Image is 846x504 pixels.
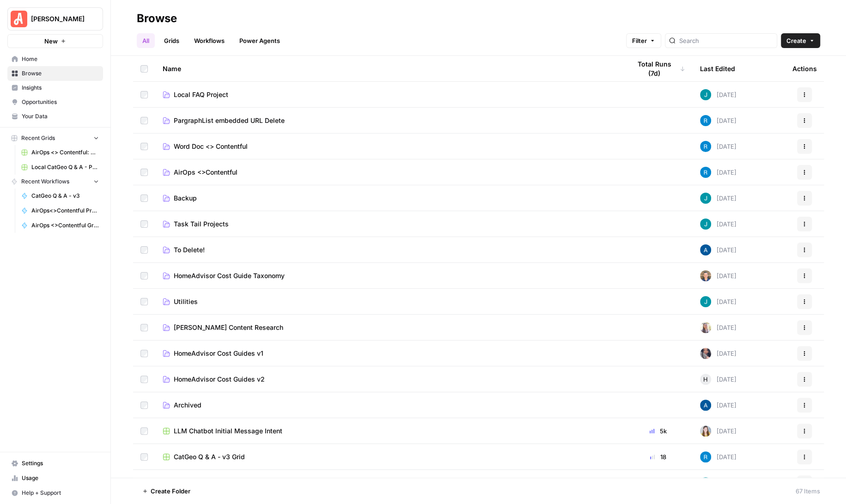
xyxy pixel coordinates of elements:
div: [DATE] [700,270,736,281]
span: Help + Support [22,489,99,497]
div: 5k [631,426,685,436]
img: Angi Logo [11,11,27,27]
span: Local FAQ Project [174,90,228,99]
a: Home [7,52,103,67]
span: HomeAdvisor Cost Guides v1 [174,349,263,358]
span: Browse [22,69,99,78]
img: 4ql36xcz6vn5z6vl131rp0snzihs [700,451,711,462]
img: 50s1itr6iuawd1zoxsc8bt0iyxwq [700,270,711,281]
div: Name [163,56,616,81]
a: CatGeo Q & A - v3 Grid [163,452,616,461]
a: Local FAQ Project [163,90,616,99]
span: Your Data [22,112,99,121]
span: Create Folder [151,486,190,496]
button: New [7,34,103,48]
button: Create [781,33,820,48]
span: Settings [22,459,99,468]
a: Local CatGeo Q & A - Pass/Fail v2 Grid [17,160,103,175]
a: Backup [163,194,616,203]
span: Archived [174,401,201,410]
div: Last Edited [700,56,735,81]
img: 6nbwfcfcmyg6kjpjqwyn2ex865ht [700,322,711,333]
div: Total Runs (7d) [631,56,685,81]
a: All [137,33,155,48]
span: Word Doc <> Contentful [174,142,248,151]
div: [DATE] [700,425,736,437]
a: Power Agents [234,33,286,48]
div: [DATE] [700,296,736,307]
span: PargraphList embedded URL Delete [174,116,285,125]
img: gsxx783f1ftko5iaboo3rry1rxa5 [700,193,711,204]
img: he81ibor8lsei4p3qvg4ugbvimgp [700,244,711,255]
span: H [703,375,708,384]
a: AirOps <>Contentful Grouped Answers per Question [17,218,103,233]
div: [DATE] [700,115,736,126]
span: CatGeo Q & A - v3 [31,192,99,200]
a: CatGeo Q & A - v3 [17,188,103,203]
div: [DATE] [700,374,736,385]
div: [DATE] [700,322,736,333]
span: Usage [22,474,99,482]
span: [PERSON_NAME] [31,14,87,24]
a: Opportunities [7,95,103,109]
img: gsxx783f1ftko5iaboo3rry1rxa5 [700,219,711,230]
span: HomeAdvisor Cost Guides v2 [174,375,265,384]
a: Task Tail Projects [163,219,616,229]
a: Usage [7,471,103,486]
a: HomeAdvisor Cost Guide Taxonomy [163,271,616,280]
a: HomeAdvisor Cost Guides v2 [163,375,616,384]
a: PargraphList embedded URL Delete [163,116,616,125]
span: Home [22,55,99,63]
a: Your Data [7,109,103,124]
img: he81ibor8lsei4p3qvg4ugbvimgp [700,400,711,411]
a: Grids [158,33,185,48]
img: z7thsnrr4ts3t7dx1vqir5w2yny7 [700,348,711,359]
span: Recent Workflows [21,177,69,186]
a: AirOps<>Contentful Pro Location Update Location Fix [17,203,103,218]
img: 4ql36xcz6vn5z6vl131rp0snzihs [700,167,711,178]
button: Recent Grids [7,131,103,145]
a: Archived [163,401,616,410]
span: Task Tail Projects [174,219,229,229]
a: Insights [7,80,103,95]
span: Recent Grids [21,134,55,142]
span: AirOps<>Contentful Pro Location Update Location Fix [31,206,99,215]
span: Utilities [174,297,198,306]
div: [DATE] [700,244,736,255]
div: [DATE] [700,400,736,411]
a: HomeAdvisor Cost Guides v1 [163,349,616,358]
a: Browse [7,66,103,81]
a: [PERSON_NAME] Content Research [163,323,616,332]
a: Workflows [189,33,230,48]
span: AirOps <>Contentful [174,168,237,177]
div: [DATE] [700,477,736,488]
span: Opportunities [22,98,99,106]
img: gsxx783f1ftko5iaboo3rry1rxa5 [700,477,711,488]
div: [DATE] [700,89,736,100]
a: Settings [7,456,103,471]
a: Word Doc <> Contentful [163,142,616,151]
button: Filter [626,33,661,48]
img: 4ql36xcz6vn5z6vl131rp0snzihs [700,141,711,152]
div: [DATE] [700,451,736,462]
div: Browse [137,11,177,26]
img: gsxx783f1ftko5iaboo3rry1rxa5 [700,296,711,307]
span: Backup [174,194,197,203]
img: sx1xvnnnzvz6e46lo8c0q6kbn1fo [700,425,711,437]
button: Help + Support [7,486,103,500]
span: AirOps <>Contentful Grouped Answers per Question [31,221,99,230]
span: To Delete! [174,245,205,255]
span: AirOps <> Contentful: Create FAQ List 2 Grid [31,148,99,157]
div: 67 Items [796,486,820,496]
img: gsxx783f1ftko5iaboo3rry1rxa5 [700,89,711,100]
span: Create [786,36,806,45]
span: Local CatGeo Q & A - Pass/Fail v2 Grid [31,163,99,171]
a: AirOps <>Contentful [163,168,616,177]
div: [DATE] [700,348,736,359]
button: Recent Workflows [7,175,103,188]
span: New [44,36,58,46]
input: Search [679,36,773,45]
button: Workspace: Angi [7,7,103,30]
a: Utilities [163,297,616,306]
span: Insights [22,84,99,92]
